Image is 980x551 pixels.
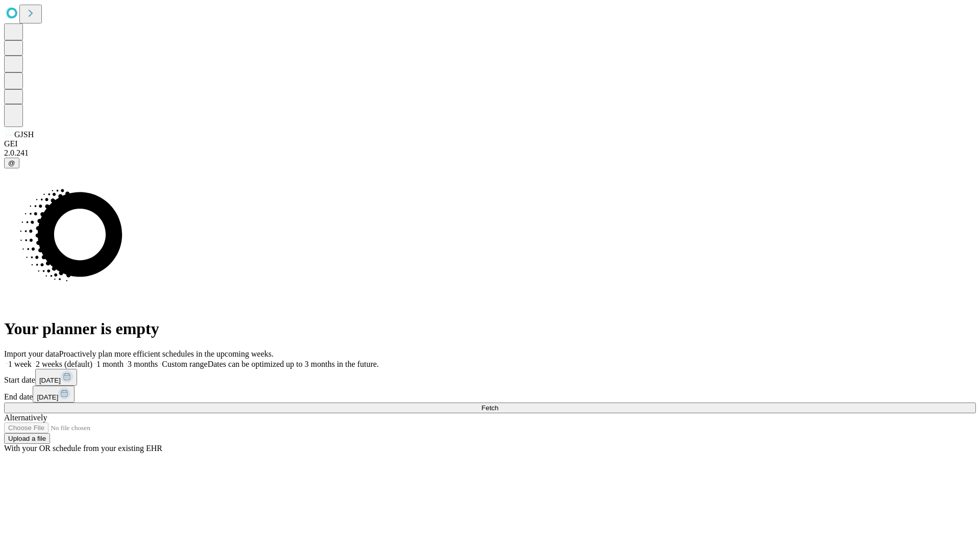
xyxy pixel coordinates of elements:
div: 2.0.241 [4,148,976,158]
button: [DATE] [35,369,77,386]
span: @ [8,159,15,167]
div: GEI [4,139,976,148]
span: 2 weeks (default) [36,360,92,368]
button: Upload a file [4,433,50,444]
button: @ [4,158,19,168]
span: 1 week [8,360,32,368]
span: [DATE] [37,393,58,401]
span: GJSH [14,130,34,139]
span: Custom range [162,360,207,368]
span: Fetch [481,404,498,412]
span: [DATE] [39,377,61,384]
span: 1 month [96,360,124,368]
button: [DATE] [33,386,75,403]
span: With your OR schedule from your existing EHR [4,444,162,453]
span: Proactively plan more efficient schedules in the upcoming weeks. [59,349,274,358]
span: 3 months [128,360,158,368]
h1: Your planner is empty [4,319,976,338]
span: Import your data [4,349,59,358]
div: End date [4,386,976,403]
span: Dates can be optimized up to 3 months in the future. [208,360,379,368]
span: Alternatively [4,413,47,422]
button: Fetch [4,403,976,413]
div: Start date [4,369,976,386]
